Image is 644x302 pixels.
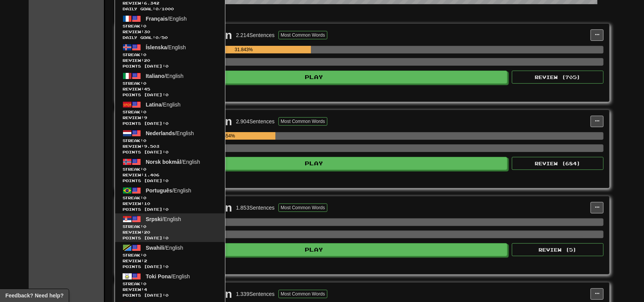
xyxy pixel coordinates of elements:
a: Français/EnglishStreak:0 Review:30Daily Goal:0/50 [115,13,225,42]
span: Norsk bokmål [146,159,181,165]
span: Points [DATE]: 0 [123,121,217,126]
span: Review: 6.342 [123,0,217,6]
span: Íslenska [146,44,167,50]
span: Points [DATE]: 0 [123,63,217,69]
span: Review: 9.503 [123,144,217,149]
a: Latina/EnglishStreak:0 Review:9Points [DATE]:0 [115,99,225,128]
a: Português/EnglishStreak:0 Review:10Points [DATE]:0 [115,185,225,213]
span: Review: 45 [123,86,217,92]
span: Streak: [123,138,217,144]
button: Most Common Words [278,117,327,126]
span: 0 [143,138,146,143]
span: Review: 20 [123,229,217,235]
span: Italiano [146,73,165,79]
span: Latina [146,102,162,108]
span: Streak: [123,81,217,86]
a: Norsk bokmål/EnglishStreak:0 Review:1.406Points [DATE]:0 [115,156,225,185]
p: In Progress [115,12,610,19]
span: Streak: [123,166,217,172]
span: Streak: [123,109,217,115]
div: 1.853 Sentences [236,204,275,212]
span: Review: 9 [123,115,217,121]
a: Srpski/EnglishStreak:0 Review:20Points [DATE]:0 [115,213,225,242]
span: Review: 10 [123,201,217,207]
span: Points [DATE]: 0 [123,92,217,98]
span: Daily Goal: / 1000 [123,6,217,12]
span: Points [DATE]: 0 [123,178,217,184]
div: 31.843% [176,46,311,53]
span: 0 [143,52,146,57]
a: Swahili/EnglishStreak:0 Review:2Points [DATE]:0 [115,242,225,271]
span: 0 [143,110,146,114]
button: Review (5) [512,243,604,256]
span: / English [146,245,183,251]
div: 2.214 Sentences [236,31,275,39]
span: Nederlands [146,130,175,136]
span: Review: 4 [123,287,217,292]
span: 0 [155,6,159,11]
span: Swahili [146,245,164,251]
span: Toki Pona [146,273,171,279]
button: Play [121,71,507,84]
span: 0 [143,167,146,171]
button: Play [121,157,507,170]
span: Streak: [123,224,217,229]
span: Daily Goal: / 50 [123,35,217,40]
div: 2.904 Sentences [236,118,275,125]
span: Streak: [123,23,217,29]
span: / English [146,130,194,136]
span: 0 [143,253,146,257]
button: Review (705) [512,71,604,84]
span: Points [DATE]: 0 [123,235,217,241]
span: Points [DATE]: 0 [123,292,217,298]
span: / English [146,73,184,79]
span: Points [DATE]: 0 [123,149,217,155]
div: 23.554% [176,132,275,140]
span: Streak: [123,195,217,201]
span: / English [146,16,187,22]
span: Streak: [123,252,217,258]
span: 0 [155,35,159,40]
span: Português [146,187,172,194]
span: 0 [143,281,146,286]
span: / English [146,159,200,165]
span: Review: 2 [123,258,217,264]
div: 1.339 Sentences [236,290,275,298]
a: Italiano/EnglishStreak:0 Review:45Points [DATE]:0 [115,70,225,99]
span: Srpski [146,216,162,222]
span: Review: 20 [123,58,217,63]
span: 0 [143,24,146,28]
a: Íslenska/EnglishStreak:0 Review:20Points [DATE]:0 [115,42,225,70]
button: Play [121,243,507,256]
span: 0 [143,224,146,229]
a: Toki Pona/EnglishStreak:0 Review:4Points [DATE]:0 [115,271,225,299]
span: Review: 30 [123,29,217,35]
span: / English [146,44,186,50]
span: Streak: [123,52,217,58]
span: Review: 1.406 [123,172,217,178]
button: Most Common Words [278,203,327,212]
span: Streak: [123,281,217,287]
span: / English [146,187,191,194]
span: / English [146,273,190,279]
span: Français [146,16,168,22]
span: 0 [143,195,146,200]
span: 0 [143,81,146,86]
button: Review (684) [512,157,604,170]
button: Most Common Words [278,31,327,39]
span: / English [146,102,181,108]
span: / English [146,216,181,222]
button: Most Common Words [278,290,327,298]
span: Open feedback widget [5,292,63,299]
a: Nederlands/EnglishStreak:0 Review:9.503Points [DATE]:0 [115,128,225,156]
span: Points [DATE]: 0 [123,207,217,212]
span: Points [DATE]: 0 [123,264,217,270]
